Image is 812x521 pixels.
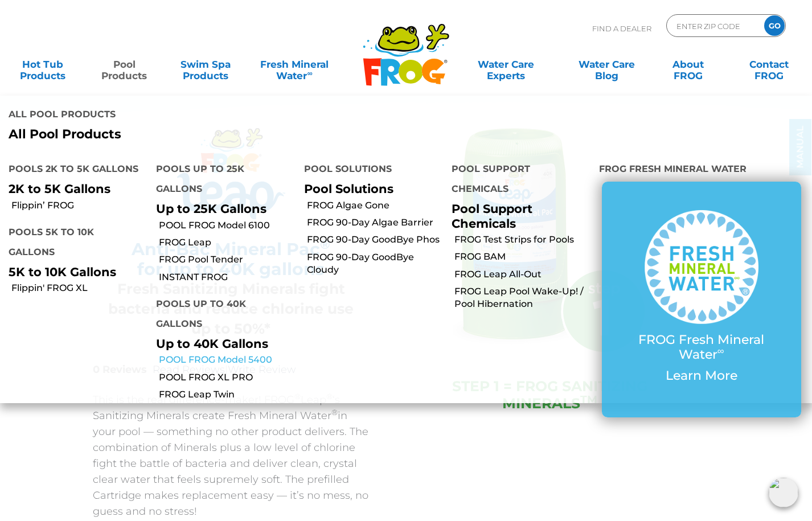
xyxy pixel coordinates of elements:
[575,53,638,76] a: Water CareBlog
[9,127,397,142] a: All Pool Products
[592,14,651,43] p: Find A Dealer
[304,159,434,182] h4: Pool Solutions
[580,393,597,406] sup: TM
[599,159,803,182] h4: FROG Fresh Mineral Water
[174,53,237,76] a: Swim SpaProducts
[452,159,582,202] h4: Pool Support Chemicals
[452,202,582,230] p: Pool Support Chemicals
[454,268,590,281] a: FROG Leap All-Out
[454,251,590,263] a: FROG BAM
[9,265,139,279] p: 5K to 10K Gallons
[159,371,295,384] a: POOL FROG XL PRO
[159,388,295,401] a: FROG Leap Twin
[307,199,443,212] a: FROG Algae Gone
[454,233,590,246] a: FROG Test Strips for Pools
[159,271,295,284] a: INSTANT FROG
[9,159,139,182] h4: Pools 2K to 5K Gallons
[307,69,312,77] sup: ∞
[11,199,147,212] a: Flippin’ FROG
[156,294,286,337] h4: Pools up to 40K Gallons
[764,15,785,36] input: GO
[307,251,443,277] a: FROG 90-Day GoodBye Cloudy
[93,392,369,519] p: This is the real difference-maker! FROG Leap ‘s Sanitizing Minerals create Fresh Mineral Water in...
[11,282,147,294] a: Flippin' FROG XL
[331,408,338,417] sup: ®
[156,159,286,202] h4: Pools up to 25K Gallons
[9,104,397,127] h4: All Pool Products
[657,53,720,76] a: AboutFROG
[93,53,156,76] a: PoolProducts
[159,236,295,249] a: FROG Leap
[769,478,798,507] img: openIcon
[625,210,778,389] a: FROG Fresh Mineral Water∞ Learn More
[304,182,393,196] a: Pool Solutions
[156,202,286,216] p: Up to 25K Gallons
[625,368,778,383] p: Learn More
[625,333,778,363] p: FROG Fresh Mineral Water
[9,222,139,265] h4: Pools 5K to 10K Gallons
[11,53,75,76] a: Hot TubProducts
[717,345,724,356] sup: ∞
[159,354,295,366] a: POOL FROG Model 5400
[255,53,334,76] a: Fresh MineralWater∞
[159,253,295,266] a: FROG Pool Tender
[307,216,443,229] a: FROG 90-Day Algae Barrier
[9,182,139,196] p: 2K to 5K Gallons
[737,53,801,76] a: ContactFROG
[675,18,752,34] input: Zip Code Form
[307,233,443,246] a: FROG 90-Day GoodBye Phos
[454,285,590,311] a: FROG Leap Pool Wake-Up! / Pool Hibernation
[156,337,286,351] p: Up to 40K Gallons
[159,219,295,232] a: POOL FROG Model 6100
[454,53,557,76] a: Water CareExperts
